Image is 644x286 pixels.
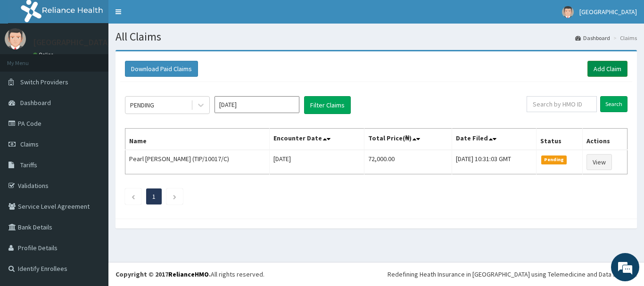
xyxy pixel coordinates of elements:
[108,262,644,286] footer: All rights reserved.
[611,34,637,42] li: Claims
[130,100,154,110] div: PENDING
[215,96,299,113] input: Select Month and Year
[587,61,627,77] a: Add Claim
[583,129,627,150] th: Actions
[579,8,637,16] span: [GEOGRAPHIC_DATA]
[33,38,111,47] p: [GEOGRAPHIC_DATA]
[270,129,364,150] th: Encounter Date
[452,150,536,174] td: [DATE] 10:31:03 GMT
[388,270,637,279] div: Redefining Heath Insurance in [GEOGRAPHIC_DATA] using Telemedicine and Data Science!
[116,31,637,43] h1: All Claims
[33,51,56,58] a: Online
[364,150,452,174] td: 72,000.00
[5,28,26,49] img: User Image
[131,192,135,201] a: Previous page
[173,192,177,201] a: Next page
[541,155,567,164] span: Pending
[20,98,51,107] span: Dashboard
[125,61,198,77] button: Download Paid Claims
[452,129,536,150] th: Date Filed
[20,140,39,148] span: Claims
[125,129,270,150] th: Name
[600,96,627,112] input: Search
[527,96,597,112] input: Search by HMO ID
[364,129,452,150] th: Total Price(₦)
[20,78,68,86] span: Switch Providers
[270,150,364,174] td: [DATE]
[562,6,574,18] img: User Image
[304,96,351,114] button: Filter Claims
[125,150,270,174] td: Pearl [PERSON_NAME] (TIP/10017/C)
[586,154,612,170] a: View
[152,192,156,201] a: Page 1 is your current page
[20,161,37,169] span: Tariffs
[168,270,209,278] a: RelianceHMO
[536,129,582,150] th: Status
[575,34,610,42] a: Dashboard
[116,270,211,278] strong: Copyright © 2017 .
